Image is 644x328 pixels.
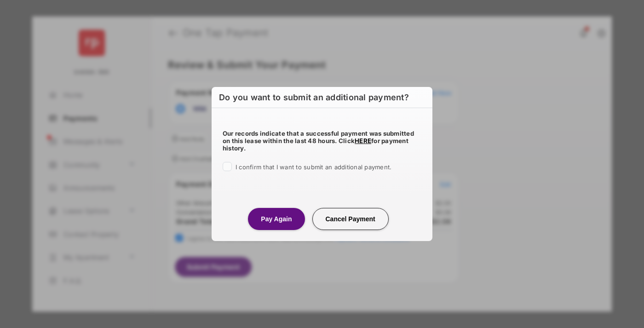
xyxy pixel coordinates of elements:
span: I confirm that I want to submit an additional payment. [236,163,391,171]
a: HERE [355,137,371,144]
button: Cancel Payment [312,208,389,230]
h5: Our records indicate that a successful payment was submitted on this lease within the last 48 hou... [223,130,421,152]
h6: Do you want to submit an additional payment? [212,87,432,108]
button: Pay Again [248,208,305,230]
